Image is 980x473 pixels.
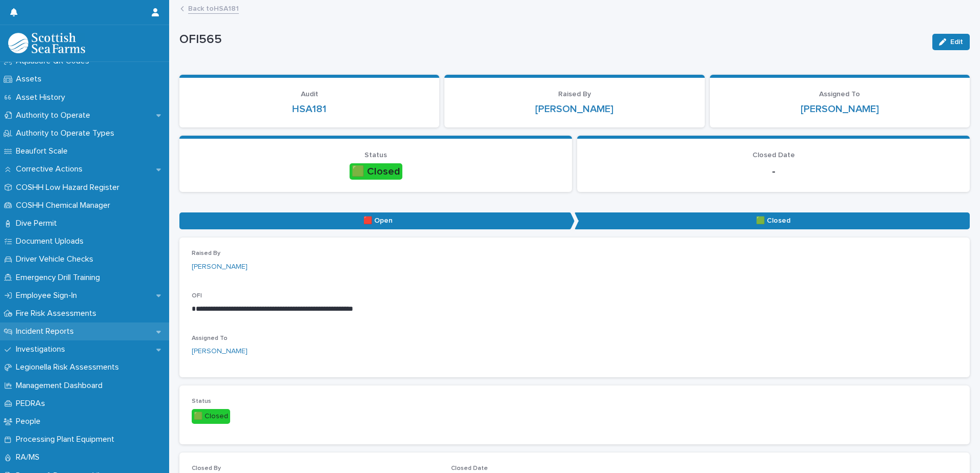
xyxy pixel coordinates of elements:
p: Document Uploads [12,236,92,246]
p: Emergency Drill Training [12,273,108,283]
p: OFI565 [179,32,924,47]
span: Raised By [558,91,591,98]
a: [PERSON_NAME] [192,346,248,357]
div: 🟩 Closed [192,409,230,424]
p: Employee Sign-In [12,291,85,300]
span: Status [192,398,211,404]
a: HSA181 [292,103,326,115]
p: - [589,165,957,178]
span: Assigned To [192,335,228,341]
span: Edit [950,38,963,46]
p: Fire Risk Assessments [12,309,105,318]
p: Authority to Operate Types [12,128,122,138]
p: Legionella Risk Assessments [12,362,127,372]
span: OFI [192,293,202,299]
p: COSHH Chemical Manager [12,201,118,210]
span: Raised By [192,250,220,256]
a: [PERSON_NAME] [535,103,614,115]
span: Closed By [192,465,221,471]
span: Audit [301,91,318,98]
img: bPIBxiqnSb2ggTQWdOVV [8,33,85,53]
span: Status [364,152,387,159]
p: AquaSafe QR Codes [12,56,97,66]
p: COSHH Low Hazard Register [12,183,128,192]
p: Investigations [12,345,73,354]
button: Edit [932,34,970,50]
span: Assigned To [819,91,860,98]
p: People [12,417,49,426]
p: Beaufort Scale [12,146,76,156]
a: [PERSON_NAME] [192,262,248,272]
p: Asset History [12,93,73,102]
p: RA/MS [12,453,48,462]
p: Incident Reports [12,327,82,336]
p: Corrective Actions [12,164,91,174]
span: Closed Date [752,152,795,159]
p: Processing Plant Equipment [12,435,122,444]
p: Authority to Operate [12,111,98,120]
p: PEDRAs [12,399,53,408]
p: 🟥 Open [179,212,575,229]
p: Dive Permit [12,219,65,228]
a: Back toHSA181 [188,2,239,14]
span: Closed Date [451,465,488,471]
p: 🟩 Closed [575,212,970,229]
div: 🟩 Closed [350,163,402,180]
p: Assets [12,74,50,84]
a: [PERSON_NAME] [801,103,879,115]
p: Management Dashboard [12,381,111,391]
p: Driver Vehicle Checks [12,254,101,264]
